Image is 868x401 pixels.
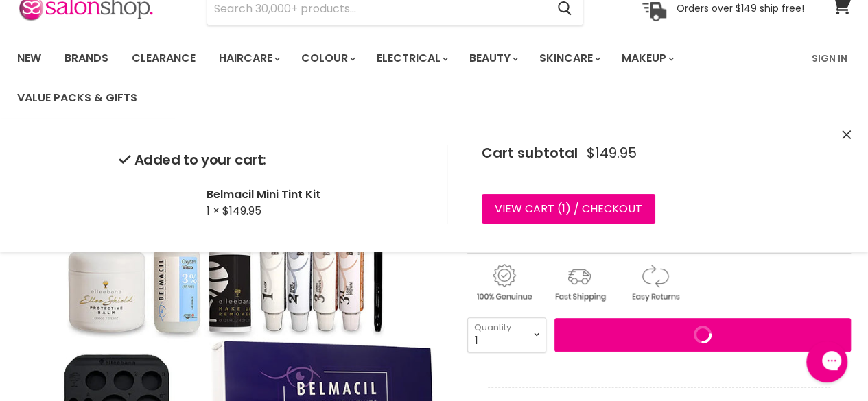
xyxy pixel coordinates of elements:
[119,197,130,208] img: Belmacil Mini Tint Kit
[467,317,546,352] select: Quantity
[222,203,261,219] span: $149.95
[543,262,615,304] img: shipping.gif
[842,128,851,143] button: Close
[207,203,220,219] span: 1 ×
[366,44,456,73] a: Electrical
[482,194,655,224] a: View cart (1) / Checkout
[529,44,609,73] a: Skincare
[209,44,288,73] a: Haircare
[7,38,804,118] ul: Main menu
[467,262,540,304] img: genuine.gif
[677,2,804,14] p: Orders over $149 ship free!
[7,84,148,112] a: Value Packs & Gifts
[562,201,565,217] span: 1
[618,262,691,304] img: returns.gif
[587,145,637,161] span: $149.95
[611,44,682,73] a: Makeup
[482,143,578,162] span: Cart subtotal
[291,44,364,73] a: Colour
[7,44,51,73] a: New
[207,187,425,202] h2: Belmacil Mini Tint Kit
[121,44,206,73] a: Clearance
[459,44,526,73] a: Beauty
[799,337,854,387] iframe: Gorgias live chat messenger
[54,44,119,73] a: Brands
[119,152,425,168] h2: Added to your cart:
[804,44,856,73] a: Sign In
